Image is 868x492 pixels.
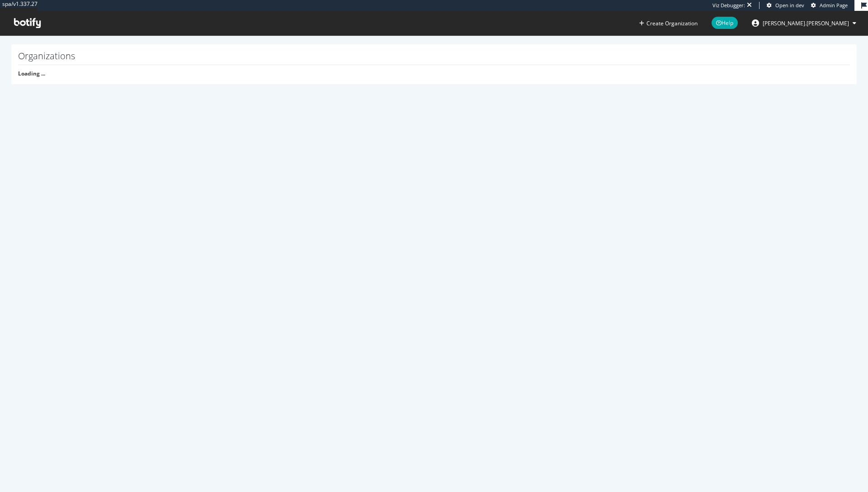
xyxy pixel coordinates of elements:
[767,2,804,9] a: Open in dev
[18,70,45,77] strong: Loading ...
[820,2,848,9] span: Admin Page
[712,2,745,9] div: Viz Debugger:
[639,19,698,28] button: Create Organization
[745,16,863,30] button: [PERSON_NAME].[PERSON_NAME]
[811,2,848,9] a: Admin Page
[712,17,738,29] span: Help
[775,2,804,9] span: Open in dev
[18,51,850,65] h1: Organizations
[763,19,849,27] span: jason.weddle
